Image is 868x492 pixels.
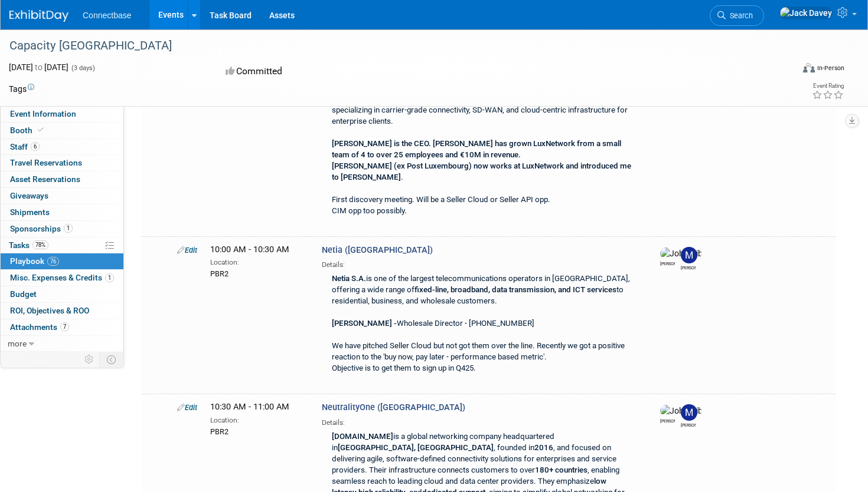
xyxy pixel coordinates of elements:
[1,270,123,286] a: Misc. Expenses & Credits1
[1,336,123,352] a: more
[1,237,123,253] a: Tasks78%
[322,90,639,222] div: LuxNetwork S.A. is a privately owned telecom operator based in [GEOGRAPHIC_DATA], specializing in...
[1,106,123,122] a: Event Information
[322,256,639,270] div: Details:
[210,414,304,425] div: Location:
[10,289,37,299] span: Budget
[1,253,123,269] a: Playbook76
[210,245,289,255] span: 10:00 AM - 10:30 AM
[10,322,69,332] span: Attachments
[681,404,697,421] img: Mary Ann Rose
[332,432,393,441] b: [DOMAIN_NAME]
[47,257,59,266] span: 76
[660,259,675,267] div: John Giblin
[332,139,621,159] b: [PERSON_NAME] is the CEO. [PERSON_NAME] has grown LuxNetwork from a small team of 4 to over 25 em...
[10,224,73,233] span: Sponsorships
[710,5,764,26] a: Search
[10,191,48,200] span: Giveaways
[1,204,123,220] a: Shipments
[338,443,494,452] b: [GEOGRAPHIC_DATA], [GEOGRAPHIC_DATA]
[1,188,123,204] a: Giveaways
[105,273,114,282] span: 1
[1,155,123,171] a: Travel Reservations
[32,240,48,249] span: 78%
[803,63,815,72] img: Format-Inperson.png
[332,161,631,181] b: [PERSON_NAME] (ex Post Luxembourg) now works at LuxNetwork and introduced me to [PERSON_NAME]
[660,405,701,417] img: John Giblin
[534,443,553,452] b: 2016
[332,274,366,283] b: Netia S.A.
[10,256,59,266] span: Playbook
[10,174,80,184] span: Asset Reservations
[9,62,68,72] span: [DATE] [DATE]
[83,11,132,20] span: Connectbase
[726,11,753,20] span: Search
[415,285,616,294] b: fixed-line, broadband, data transmission, and ICT services
[10,207,50,217] span: Shipments
[812,83,844,89] div: Event Rating
[681,247,697,263] img: Mary Ann Rose
[5,35,774,57] div: Capacity [GEOGRAPHIC_DATA]
[817,64,844,72] div: In-Person
[100,352,124,367] td: Toggle Event Tabs
[535,465,588,474] b: 180+ countries
[210,425,304,437] div: PBR2
[1,286,123,302] a: Budget
[10,158,82,167] span: Travel Reservations
[1,139,123,155] a: Staff6
[177,246,197,255] a: Edit
[8,339,27,348] span: more
[210,402,289,412] span: 10:30 AM - 11:00 AM
[70,64,95,72] span: (3 days)
[332,319,397,328] b: [PERSON_NAME] -
[681,421,696,428] div: Mary Ann Rose
[10,306,89,315] span: ROI, Objectives & ROO
[31,142,40,151] span: 6
[10,126,46,135] span: Booth
[9,240,48,250] span: Tasks
[10,273,114,282] span: Misc. Expenses & Credits
[1,171,123,187] a: Asset Reservations
[720,61,844,79] div: Event Format
[1,303,123,319] a: ROI, Objectives & ROO
[10,142,40,151] span: Staff
[660,417,675,424] div: John Giblin
[210,256,304,268] div: Location:
[1,319,123,335] a: Attachments7
[1,123,123,138] a: Booth
[1,221,123,237] a: Sponsorships1
[177,403,197,412] a: Edit
[38,127,44,133] i: Booth reservation complete
[779,6,833,19] img: Jack Davey
[60,322,69,331] span: 7
[222,61,489,82] div: Committed
[681,263,696,271] div: Mary Ann Rose
[322,270,639,379] div: is one of the largest telecommunications operators in [GEOGRAPHIC_DATA], offering a wide range of...
[79,352,100,367] td: Personalize Event Tab Strip
[64,224,73,233] span: 1
[9,10,68,22] img: ExhibitDay
[33,62,44,72] span: to
[322,414,639,428] div: Details:
[322,245,433,255] span: Netia ([GEOGRAPHIC_DATA])
[210,268,304,279] div: PBR2
[660,247,701,259] img: John Giblin
[322,402,465,412] span: NeutralityOne ([GEOGRAPHIC_DATA])
[9,83,34,95] td: Tags
[10,109,76,118] span: Event Information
